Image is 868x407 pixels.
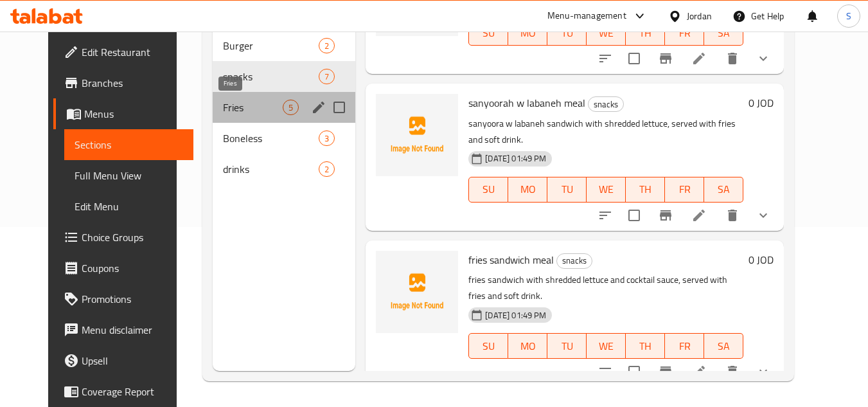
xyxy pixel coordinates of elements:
[665,177,704,203] button: FR
[748,200,779,231] button: show more
[513,24,542,42] span: MO
[319,38,335,53] div: items
[556,253,592,269] div: snacks
[468,93,585,113] span: sanyoorah w labaneh meal
[75,137,183,152] span: Sections
[513,180,542,199] span: MO
[223,38,319,53] span: Burger
[590,200,621,231] button: sort-choices
[553,180,581,199] span: TU
[82,291,183,307] span: Promotions
[480,152,551,165] span: [DATE] 01:49 PM
[557,253,592,268] span: snacks
[631,180,660,199] span: TH
[717,200,748,231] button: delete
[709,337,738,356] span: SA
[82,44,183,60] span: Edit Restaurant
[53,314,193,345] a: Menu disclaimer
[691,364,707,379] a: Edit menu item
[704,20,743,46] button: SA
[553,337,581,356] span: TU
[846,9,851,23] span: S
[665,333,704,359] button: FR
[590,43,621,74] button: sort-choices
[650,200,681,231] button: Branch-specific-item
[75,168,183,183] span: Full Menu View
[631,337,660,356] span: TH
[468,177,508,203] button: SU
[53,222,193,253] a: Choice Groups
[82,260,183,276] span: Coupons
[474,24,503,42] span: SU
[631,24,660,42] span: TH
[704,333,743,359] button: SA
[717,43,748,74] button: delete
[508,177,547,203] button: MO
[223,100,283,115] span: Fries
[84,106,183,122] span: Menus
[53,345,193,376] a: Upsell
[376,94,458,176] img: sanyoorah w labaneh meal
[319,132,334,145] span: 3
[592,337,621,356] span: WE
[64,191,193,222] a: Edit Menu
[319,40,334,52] span: 2
[53,284,193,314] a: Promotions
[319,163,334,176] span: 2
[508,20,547,46] button: MO
[53,37,193,68] a: Edit Restaurant
[665,20,704,46] button: FR
[508,333,547,359] button: MO
[213,25,355,190] nav: Menu sections
[748,43,779,74] button: show more
[748,251,774,269] h6: 0 JOD
[474,337,503,356] span: SU
[748,356,779,387] button: show more
[283,102,298,114] span: 5
[587,333,626,359] button: WE
[223,131,319,146] span: Boneless
[82,384,183,399] span: Coverage Report
[480,309,551,321] span: [DATE] 01:49 PM
[223,69,319,84] span: snacks
[82,75,183,91] span: Branches
[53,98,193,129] a: Menus
[64,129,193,160] a: Sections
[621,358,648,385] span: Select to update
[513,337,542,356] span: MO
[53,68,193,98] a: Branches
[468,333,508,359] button: SU
[748,94,774,112] h6: 0 JOD
[670,24,699,42] span: FR
[64,160,193,191] a: Full Menu View
[709,24,738,42] span: SA
[553,24,581,42] span: TU
[547,20,587,46] button: TU
[319,161,335,177] div: items
[223,161,319,177] span: drinks
[756,364,771,379] svg: Show Choices
[468,250,554,269] span: fries sandwich meal
[626,333,665,359] button: TH
[468,20,508,46] button: SU
[283,100,299,115] div: items
[213,123,355,154] div: Boneless3
[468,272,743,304] p: fries sandwich with shredded lettuce and cocktail sauce, served with fries and soft drink.
[213,154,355,185] div: drinks2
[687,9,712,23] div: Jordan
[717,356,748,387] button: delete
[547,177,587,203] button: TU
[319,71,334,83] span: 7
[376,251,458,333] img: fries sandwich meal
[756,208,771,223] svg: Show Choices
[587,20,626,46] button: WE
[592,180,621,199] span: WE
[592,24,621,42] span: WE
[756,51,771,66] svg: Show Choices
[309,98,328,117] button: edit
[691,208,707,223] a: Edit menu item
[82,353,183,368] span: Upsell
[626,177,665,203] button: TH
[82,230,183,245] span: Choice Groups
